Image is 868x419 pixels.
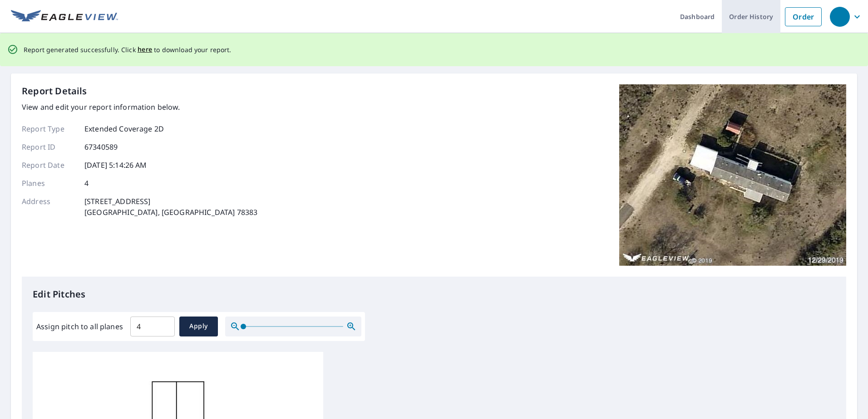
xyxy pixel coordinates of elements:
[24,44,232,55] p: Report generated successfully. Click to download your report.
[22,141,76,152] p: Report ID
[84,160,147,171] p: [DATE] 5:14:26 AM
[187,321,211,332] span: Apply
[22,160,76,171] p: Report Date
[22,196,76,218] p: Address
[179,317,218,336] button: Apply
[84,196,257,218] p: [STREET_ADDRESS] [GEOGRAPHIC_DATA], [GEOGRAPHIC_DATA] 78383
[84,141,118,152] p: 67340589
[84,178,89,189] p: 4
[22,178,76,189] p: Planes
[36,321,123,332] label: Assign pitch to all planes
[22,102,257,112] p: View and edit your report information below.
[11,10,118,24] img: EV Logo
[619,84,846,266] img: Top image
[22,84,87,98] p: Report Details
[138,44,153,55] button: here
[785,7,822,26] a: Order
[130,314,175,339] input: 00.0
[84,123,164,134] p: Extended Coverage 2D
[33,287,835,301] p: Edit Pitches
[22,123,76,134] p: Report Type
